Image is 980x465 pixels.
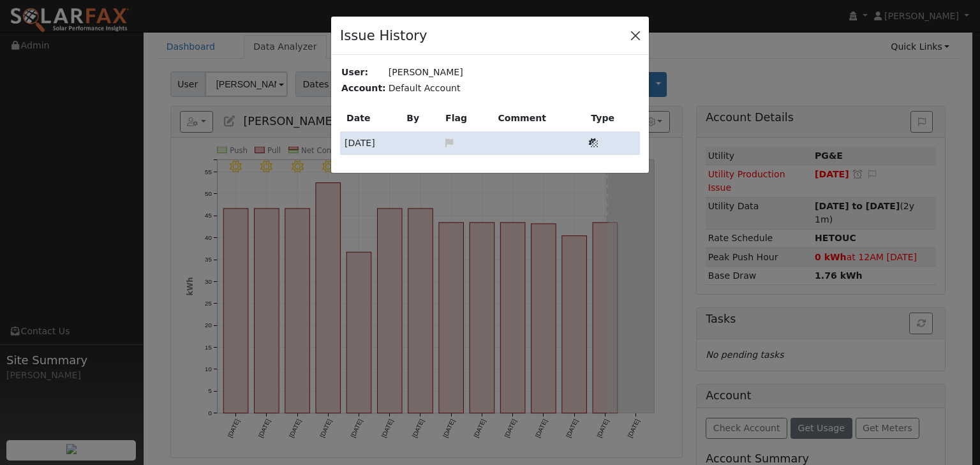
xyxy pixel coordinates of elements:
b: User: [341,67,368,77]
tr: Active issue [340,131,640,154]
td: [DATE] [340,131,400,154]
th: Type [584,105,640,132]
button: Close [627,26,644,44]
h4: Issue History [340,26,427,46]
i: Utility Production Issue [589,138,598,147]
th: By [400,105,439,132]
td: [PERSON_NAME] [387,64,640,80]
th: Date [340,105,400,132]
th: Flag [439,105,491,132]
b: Account: [341,83,386,93]
td: Default Account [387,80,640,96]
th: Comment [491,105,584,132]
